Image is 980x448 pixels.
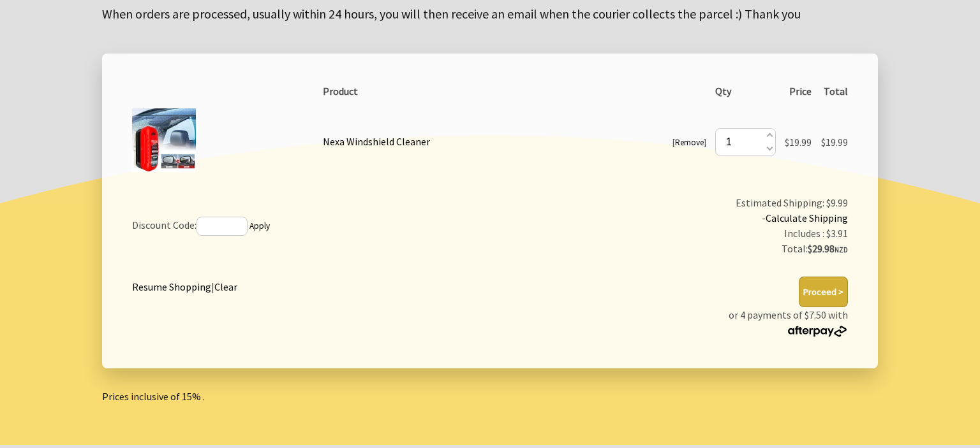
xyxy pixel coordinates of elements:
a: Remove [675,137,704,148]
th: Product [318,79,711,103]
img: Afterpay [787,326,848,337]
div: Includes : $3.91 [529,226,848,241]
a: Calculate Shipping [766,212,848,224]
td: Discount Code: [128,191,524,262]
span: NZD [835,245,848,254]
td: $19.99 [817,103,852,180]
div: Total: [529,241,848,257]
a: Resume Shopping [132,280,211,293]
strong: $29.98 [808,242,848,255]
input: If you have a discount code, enter it here and press 'Apply'. [197,217,248,236]
th: Total [817,79,852,103]
button: Proceed > [799,277,848,307]
td: $19.99 [780,103,816,180]
a: Clear [214,280,237,293]
p: or 4 payments of $7.50 with [729,307,848,338]
a: Nexa Windshield Cleaner [323,135,430,148]
td: Estimated Shipping: $9.99 - [524,191,852,262]
small: [ ] [672,137,706,148]
th: Qty [711,79,780,103]
big: When orders are processed, usually within 24 hours, you will then receive an email when the couri... [102,6,801,22]
div: | [132,277,237,294]
a: Apply [249,220,270,231]
th: Price [780,79,816,103]
p: Prices inclusive of 15% . [102,389,878,404]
